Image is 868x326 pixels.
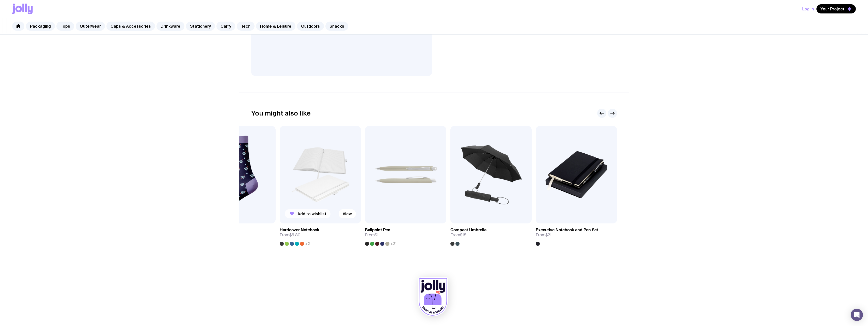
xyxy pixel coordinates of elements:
div: Open Intercom Messenger [851,309,863,321]
span: +21 [390,242,397,246]
h3: Hardcover Notebook [280,227,319,233]
h2: You might also like [251,109,311,117]
a: Compact UmbrellaFrom$18 [450,223,532,246]
span: From [280,233,301,238]
span: Your Project [820,6,845,11]
button: Add to wishlist [285,209,330,218]
a: Caps & Accessories [106,22,155,31]
span: +2 [305,242,310,246]
span: From [450,233,466,238]
button: Log In [802,4,814,13]
button: Your Project [816,4,856,13]
a: Stationery [186,22,215,31]
a: Hardcover NotebookFrom$6.80+2 [280,223,361,246]
a: Carry [216,22,235,31]
a: Home & Leisure [256,22,295,31]
a: Packaging [26,22,55,31]
a: Drinkware [156,22,184,31]
span: Add to wishlist [297,211,326,216]
span: $6.80 [289,232,301,238]
h3: Executive Notebook and Pen Set [536,227,598,233]
span: $1 [375,232,378,238]
span: $18 [460,232,466,238]
a: Tops [56,22,74,31]
h3: Ballpoint Pen [365,227,390,233]
a: Outdoors [297,22,324,31]
a: View [339,209,356,218]
span: From [536,233,551,238]
span: $21 [545,232,551,238]
span: From [365,233,378,238]
a: Tech [237,22,255,31]
h3: Compact Umbrella [450,227,486,233]
a: Snacks [325,22,348,31]
a: Executive Notebook and Pen SetFrom$21 [536,223,617,246]
a: Ballpoint PenFrom$1+21 [365,223,446,246]
a: Outerwear [76,22,105,31]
